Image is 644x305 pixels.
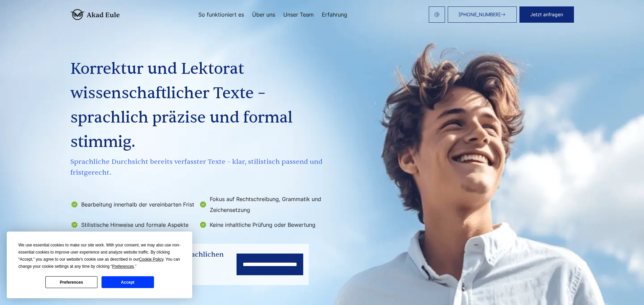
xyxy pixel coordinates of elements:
a: Erfahrung [322,12,347,17]
img: email [434,12,440,17]
span: Sprachliche Durchsicht bereits verfasster Texte – klar, stilistisch passend und fristgerecht. [70,156,325,178]
li: Stilistische Hinweise und formale Aspekte [70,219,195,230]
img: logo [70,9,120,20]
li: Fokus auf Rechtschreibung, Grammatik und Zeichensetzung [199,194,324,215]
div: We use essential cookies to make our site work. With your consent, we may also use non-essential ... [18,242,181,270]
button: Accept [102,276,154,288]
span: [PHONE_NUMBER] [459,12,501,17]
div: Cookie Consent Prompt [7,232,192,298]
a: Unser Team [283,12,314,17]
span: Cookie Policy [139,257,163,262]
a: Über uns [252,12,275,17]
a: So funktioniert es [198,12,244,17]
button: Preferences [45,276,97,288]
h1: Korrektur und Lektorat wissenschaftlicher Texte – sprachlich präzise und formal stimmig. [70,57,325,154]
li: Bearbeitung innerhalb der vereinbarten Frist [70,194,195,215]
li: Keine inhaltliche Prüfung oder Bewertung [199,219,324,230]
a: [PHONE_NUMBER] [448,6,517,23]
span: Preferences [112,264,134,269]
button: Jetzt anfragen [519,6,574,23]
